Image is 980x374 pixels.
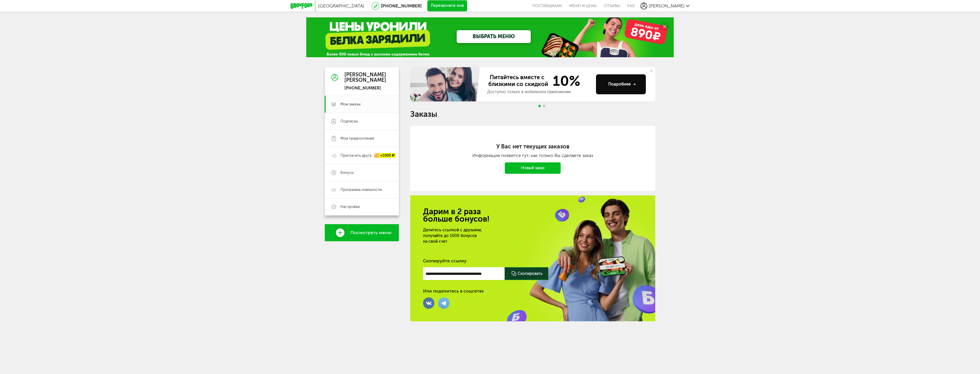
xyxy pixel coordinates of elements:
div: Доступно только в мобильном приложении [487,89,591,95]
h2: Дарим в 2 раза больше бонусов! [423,208,642,223]
a: Мои предпочтения [325,130,399,147]
a: [PHONE_NUMBER] [381,3,422,9]
a: Подписка [325,113,399,130]
span: Пригласить друга [340,153,371,158]
div: [PERSON_NAME] [PERSON_NAME] [344,72,386,83]
a: Настройки [325,198,399,215]
span: Мои заказы [340,102,361,107]
a: Бонусы [325,164,399,181]
div: Или поделитесь в соцсетях [423,288,484,294]
span: Программа лояльности [340,187,382,192]
div: Скопируйте ссылку [423,258,642,264]
span: Посмотреть меню [350,230,391,235]
div: Информация появится тут, как только Вы сделаете заказ [433,153,632,158]
div: Подробнее [608,81,636,87]
span: Бонусы [340,170,354,175]
a: Пригласить друга +1000 ₽ [325,147,399,164]
a: Посмотреть меню [325,224,399,241]
h2: У Вас нет текущих заказов [433,143,632,150]
button: Подробнее [596,74,646,94]
a: Программа лояльности [325,181,399,198]
span: Мои предпочтения [340,136,374,141]
a: ВЫБРАТЬ МЕНЮ [457,30,531,43]
a: Мои заказы [325,96,399,113]
a: Новый заказ [505,162,561,174]
button: Перезвоните мне [427,0,467,12]
div: [PHONE_NUMBER] [344,86,386,91]
img: family-banner.579af9d.jpg [410,67,481,101]
span: Настройки [340,204,360,209]
span: Питайтесь вместе с близкими со скидкой [487,74,549,88]
span: Go to slide 1 [538,105,541,107]
span: [PERSON_NAME] [649,3,685,9]
div: +1000 ₽ [374,153,396,158]
span: [GEOGRAPHIC_DATA] [318,3,364,9]
span: Go to slide 2 [543,105,545,107]
span: Подписка [340,119,358,124]
div: Делитесь ссылкой с друзьями, получайте до 1000 бонусов на свой счет [423,227,556,244]
span: 10% [549,74,580,88]
h1: Заказы [410,111,655,118]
